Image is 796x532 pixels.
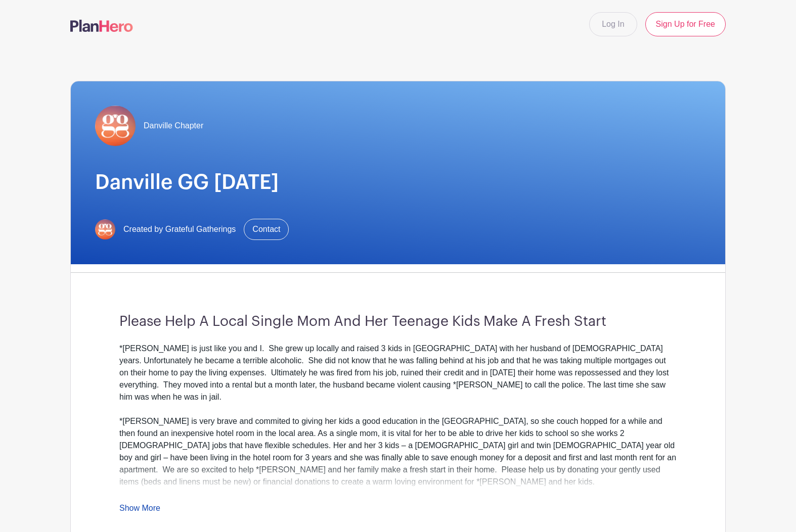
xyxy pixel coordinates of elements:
span: Created by Grateful Gatherings [123,223,236,235]
a: Sign Up for Free [645,12,726,36]
div: *[PERSON_NAME] is very brave and commited to giving her kids a good education in the [GEOGRAPHIC_... [119,415,677,488]
a: Log In [589,12,637,36]
div: *[PERSON_NAME] is just like you and I. She grew up locally and raised 3 kids in [GEOGRAPHIC_DATA]... [119,343,677,403]
a: Show More [119,504,160,516]
h1: Danville GG [DATE] [95,170,701,195]
img: logo-507f7623f17ff9eddc593b1ce0a138ce2505c220e1c5a4e2b4648c50719b7d32.svg [70,20,133,32]
a: Contact [244,219,289,240]
img: gg-logo-planhero-final.png [95,219,115,239]
span: Danville Chapter [144,120,203,132]
h3: Please Help A Local Single Mom And Her Teenage Kids Make A Fresh Start [119,313,677,330]
img: gg-logo-planhero-final.png [95,106,136,146]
